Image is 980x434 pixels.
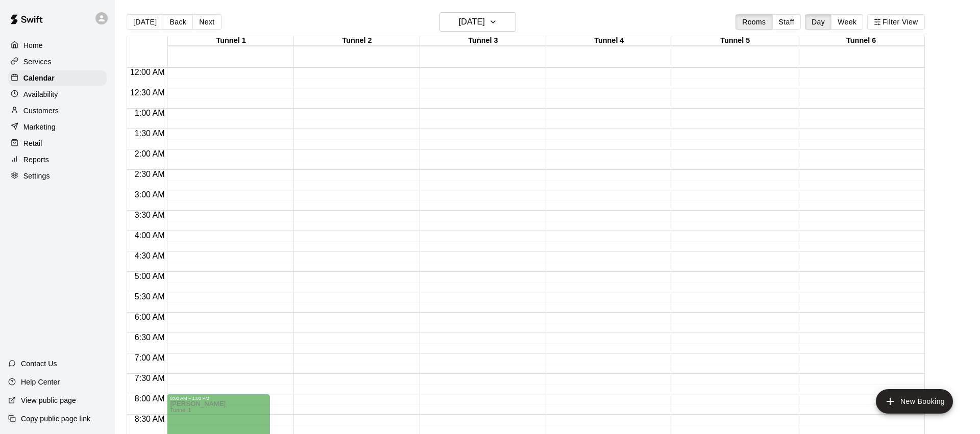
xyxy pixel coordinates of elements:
span: 5:00 AM [132,272,167,280]
button: [DATE] [127,14,163,30]
p: Settings [23,171,50,181]
span: 1:00 AM [132,109,167,117]
p: Marketing [23,122,56,132]
div: Tunnel 1 [168,36,294,46]
button: Back [163,14,193,30]
p: Copy public page link [21,414,90,424]
p: Home [23,40,43,50]
a: Customers [8,103,107,118]
a: Retail [8,136,107,151]
span: 3:00 AM [132,190,167,199]
span: 12:30 AM [128,88,167,97]
p: Help Center [21,377,60,387]
p: Customers [23,106,59,116]
button: [DATE] [439,12,516,32]
p: Services [23,57,52,67]
p: View public page [21,395,76,405]
span: 2:30 AM [132,170,167,178]
div: 8:00 AM – 1:00 PM [170,396,267,401]
span: 12:00 AM [128,68,167,76]
p: Retail [23,138,42,148]
div: Tunnel 3 [420,36,546,46]
a: Marketing [8,119,107,135]
span: 6:30 AM [132,333,167,342]
a: Home [8,38,107,53]
a: Calendar [8,70,107,86]
button: Rooms [736,14,772,30]
span: 2:00 AM [132,149,167,158]
a: Settings [8,168,107,184]
button: Day [805,14,831,30]
button: Next [192,14,221,30]
button: add [876,389,953,414]
button: Week [831,14,863,30]
span: 5:30 AM [132,292,167,301]
div: Tunnel 2 [294,36,420,46]
h6: [DATE] [459,15,485,29]
a: Reports [8,152,107,167]
p: Reports [23,155,49,165]
button: Staff [772,14,801,30]
p: Availability [23,89,58,99]
span: 7:00 AM [132,353,167,362]
span: 7:30 AM [132,374,167,382]
span: 1:30 AM [132,129,167,138]
span: Tunnel 1 [170,407,191,413]
div: Tunnel 5 [672,36,798,46]
a: Services [8,54,107,69]
p: Calendar [23,73,55,83]
p: Contact Us [21,359,57,369]
span: 8:30 AM [132,415,167,423]
a: Availability [8,87,107,102]
span: 4:00 AM [132,231,167,240]
span: 6:00 AM [132,313,167,321]
button: Filter View [867,14,924,30]
div: Tunnel 6 [798,36,924,46]
span: 3:30 AM [132,211,167,219]
span: 4:30 AM [132,251,167,260]
div: Tunnel 4 [546,36,672,46]
span: 8:00 AM [132,394,167,403]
